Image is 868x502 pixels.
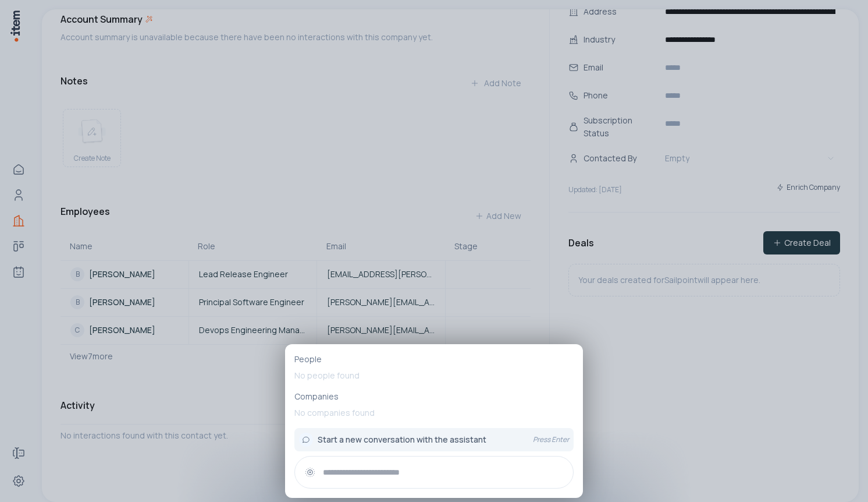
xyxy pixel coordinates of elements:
[294,391,574,402] p: Companies
[294,365,574,386] p: No people found
[294,428,574,451] button: Start a new conversation with the assistantPress Enter
[533,435,569,444] p: Press Enter
[294,353,574,365] p: People
[294,402,574,423] p: No companies found
[318,434,486,446] span: Start a new conversation with the assistant
[285,344,583,498] div: PeopleNo people foundCompaniesNo companies foundStart a new conversation with the assistantPress ...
